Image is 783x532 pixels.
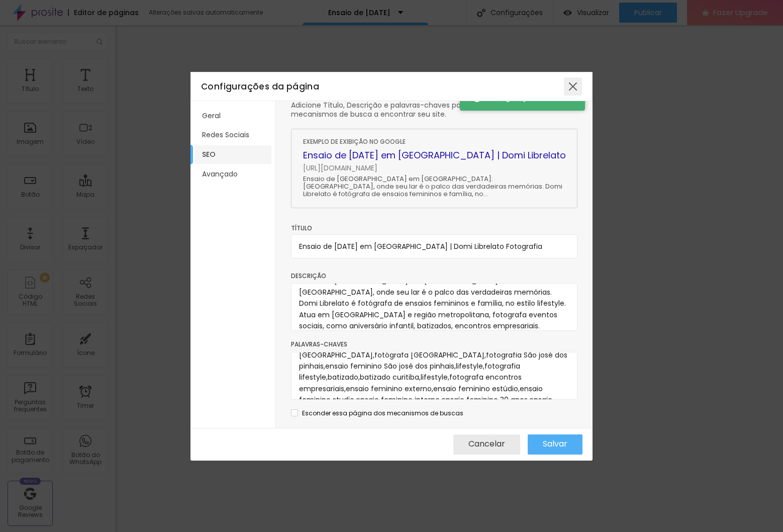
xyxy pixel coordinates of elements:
[303,175,565,198] p: Ensaio de [GEOGRAPHIC_DATA] em [GEOGRAPHIC_DATA]: [GEOGRAPHIC_DATA], onde seu lar é o palco das v...
[291,101,577,119] div: Adicione Título, Descrição e palavras-chaves para ajudar o Google e outros mecanismos de busca a ...
[291,283,577,331] textarea: Ensaio de [GEOGRAPHIC_DATA] em [GEOGRAPHIC_DATA]: [GEOGRAPHIC_DATA], onde seu lar é o palco das v...
[291,352,577,400] textarea: ensaio de [DATE], fotos de [DATE], fotografia,ensaio fotográfico,ensaio fotográfico [GEOGRAPHIC_D...
[201,80,319,93] span: Configurações da página
[291,272,326,280] span: Descrição
[453,434,520,455] button: Cancelar
[194,107,271,125] li: Geral
[291,340,347,348] span: Palavras-chaves
[528,434,582,455] button: Salvar
[303,137,406,146] span: Exemplo de exibição no Google
[468,439,505,449] span: Cancelar
[303,163,565,172] span: [URL][DOMAIN_NAME]
[543,439,567,449] span: Salvar
[194,165,271,184] li: Avançado
[303,150,565,161] h1: Ensaio de [DATE] em [GEOGRAPHIC_DATA] | Domi Librelato Fotografia
[194,145,271,164] li: SEO
[194,126,271,144] li: Redes Sociais
[302,409,463,417] span: Esconder essa página dos mecanismos de buscas
[291,224,312,232] span: Título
